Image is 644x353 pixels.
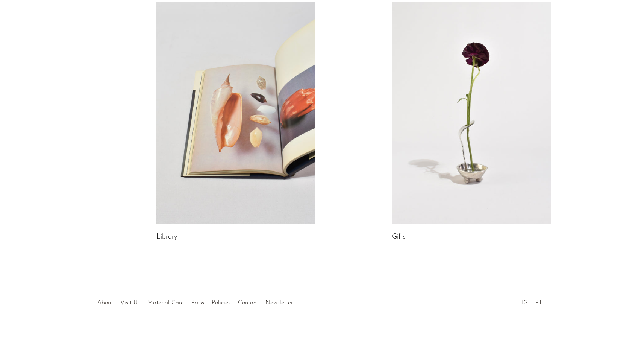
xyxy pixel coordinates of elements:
a: About [97,300,113,306]
a: Policies [212,300,230,306]
a: Gifts [392,234,406,240]
a: Visit Us [120,300,140,306]
a: Contact [238,300,258,306]
a: Press [191,300,204,306]
ul: Social Medias [518,294,546,308]
a: Material Care [147,300,184,306]
a: PT [535,300,542,306]
a: IG [522,300,528,306]
ul: Quick links [94,294,297,308]
a: Library [156,234,177,240]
